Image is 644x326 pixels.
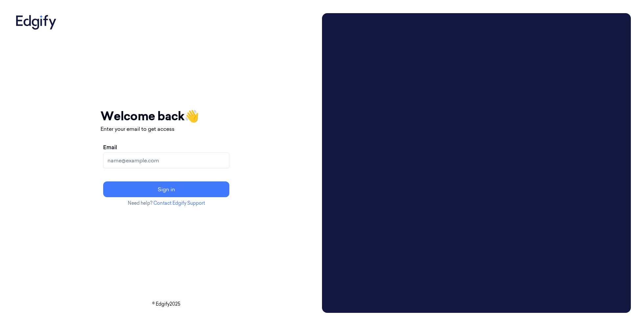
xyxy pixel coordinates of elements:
p: Need help? [101,200,232,207]
p: Enter your email to get access [101,125,232,133]
a: Contact Edgify Support [153,200,205,206]
button: Sign in [103,181,229,197]
h1: Welcome back 👋 [101,107,232,125]
p: © Edgify 2025 [13,301,319,308]
input: name@example.com [103,152,229,168]
label: Email [103,143,117,151]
